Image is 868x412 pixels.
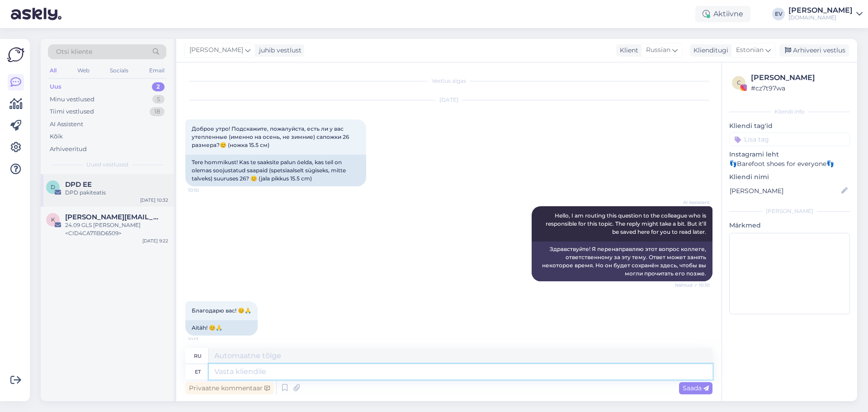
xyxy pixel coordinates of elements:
div: 18 [150,107,165,116]
div: EV [772,8,785,20]
div: Aitäh! 😊🙏 [185,320,258,336]
span: AI Assistent [676,199,710,206]
span: k [51,216,55,223]
div: Minu vestlused [50,95,94,104]
span: Uued vestlused [86,161,128,169]
div: Tere hommikust! Kas te saaksite palun öelda, kas teil on olemas soojustatud saapaid (spetsiaalsel... [185,155,366,186]
div: Klienditugi [690,46,728,55]
div: Здравствуйте! Я перенаправляю этот вопрос коллеге, ответственному за эту тему. Ответ может занять... [532,242,712,281]
div: Vestlus algas [185,77,712,85]
span: 10:10 [188,187,222,194]
div: All [48,65,58,76]
span: Estonian [736,45,764,55]
div: Tiimi vestlused [50,107,94,116]
span: [PERSON_NAME] [189,45,243,55]
input: Lisa tag [729,133,850,146]
div: juhib vestlust [255,46,302,55]
p: Märkmed [729,221,850,230]
span: Доброе утро! Подскажите, пожалуйста, есть ли у вас утепленные (именно на осень, не зимние) сапожк... [192,125,350,148]
span: 10:13 [188,336,222,343]
div: [DATE] [185,96,712,104]
div: Kõik [50,132,63,141]
div: # cz7t97wa [751,83,847,93]
div: [PERSON_NAME] [751,72,847,83]
span: Благодарю вас! 😊🙏 [192,307,251,314]
div: Privaatne kommentaar [185,382,274,394]
span: Saada [683,384,709,392]
div: et [195,364,201,379]
span: DPD EE [65,180,92,189]
div: Aktiivne [695,6,750,22]
div: Email [147,65,166,76]
div: DPD pakiteatis [65,189,168,197]
span: Hello, I am routing this question to the colleague who is responsible for this topic. The reply m... [546,212,708,235]
span: Russian [646,45,670,55]
span: c [737,79,741,86]
p: 👣Barefoot shoes for everyone👣 [729,159,850,169]
div: Web [75,65,91,76]
img: Askly Logo [7,46,24,63]
div: [PERSON_NAME] [788,7,853,14]
div: Klient [616,46,638,55]
span: Nähtud ✓ 10:10 [675,282,710,289]
span: Otsi kliente [56,47,92,57]
div: 5 [152,95,165,104]
div: Socials [108,65,130,76]
div: Arhiveeri vestlus [779,44,849,57]
p: Kliendi nimi [729,172,850,182]
div: [PERSON_NAME] [729,207,850,215]
p: Instagrami leht [729,150,850,159]
p: Kliendi tag'id [729,121,850,131]
div: Uus [50,82,61,91]
div: Kliendi info [729,108,850,116]
div: 24.09 GLS [PERSON_NAME] <CID4CA711BD6509> [65,221,168,237]
div: ru [194,348,202,364]
div: [DATE] 10:32 [140,197,168,204]
div: 2 [152,82,165,91]
div: [DATE] 9:22 [142,237,168,244]
span: D [51,184,55,190]
div: [DOMAIN_NAME] [788,14,853,21]
input: Lisa nimi [730,186,840,196]
div: Arhiveeritud [50,145,87,154]
div: AI Assistent [50,120,83,129]
a: [PERSON_NAME][DOMAIN_NAME] [788,7,863,21]
span: kuller@smartposti.com [65,213,159,221]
